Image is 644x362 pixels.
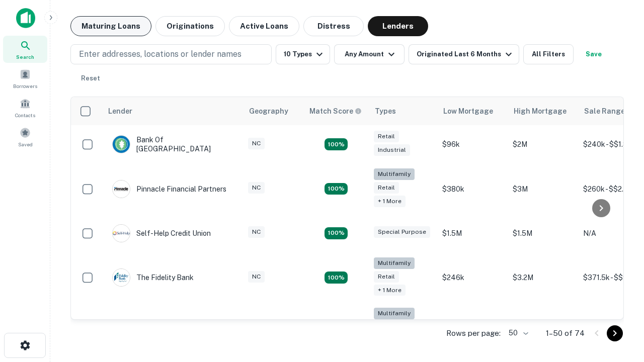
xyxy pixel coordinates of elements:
div: Retail [374,131,399,142]
div: Pinnacle Financial Partners [112,180,226,198]
div: High Mortgage [514,105,567,117]
img: picture [113,180,130,198]
div: Types [375,105,396,117]
a: Search [3,36,47,63]
div: The Fidelity Bank [112,268,194,287]
div: Multifamily [374,257,415,269]
td: $3M [508,163,578,214]
div: Special Purpose [374,226,430,238]
th: High Mortgage [508,97,578,125]
div: Retail [374,182,399,194]
span: Contacts [15,111,35,119]
h6: Match Score [309,106,360,117]
button: Go to next page [607,325,623,341]
td: $96k [437,125,508,163]
img: picture [113,136,130,153]
th: Low Mortgage [437,97,508,125]
button: Save your search to get updates of matches that match your search criteria. [578,44,610,64]
div: Matching Properties: 16, hasApolloMatch: undefined [325,138,348,150]
span: Saved [18,140,33,148]
th: Lender [102,97,243,125]
div: NC [248,138,265,149]
button: Any Amount [334,44,405,64]
td: $3.2M [508,252,578,303]
div: Bank Of [GEOGRAPHIC_DATA] [112,135,233,153]
div: Lender [108,105,132,117]
div: NC [248,226,265,238]
button: 10 Types [276,44,330,64]
div: NC [248,271,265,283]
td: $1.5M [437,214,508,252]
div: Capitalize uses an advanced AI algorithm to match your search with the best lender. The match sco... [309,106,362,117]
a: Borrowers [3,65,47,92]
img: picture [113,225,130,242]
span: Search [16,53,34,61]
th: Capitalize uses an advanced AI algorithm to match your search with the best lender. The match sco... [303,97,369,125]
div: 50 [505,326,530,340]
button: Lenders [368,16,428,36]
button: Distress [303,16,364,36]
button: Originations [155,16,225,36]
div: Self-help Credit Union [112,224,211,242]
td: $246.5k [437,303,508,353]
div: Retail [374,271,399,283]
div: NC [248,182,265,194]
div: Geography [249,105,288,117]
div: Matching Properties: 17, hasApolloMatch: undefined [325,183,348,195]
button: Originated Last 6 Months [409,44,519,64]
img: capitalize-icon.png [16,8,35,28]
div: Industrial [374,144,410,156]
img: picture [113,269,130,286]
td: $1.5M [508,214,578,252]
th: Geography [243,97,303,125]
div: Low Mortgage [443,105,493,117]
div: Matching Properties: 10, hasApolloMatch: undefined [325,271,348,284]
div: Sale Range [584,105,625,117]
div: + 1 more [374,285,406,296]
button: All Filters [523,44,574,64]
td: $2M [508,125,578,163]
div: Atlantic Union Bank [112,319,201,337]
button: Reset [74,68,107,88]
div: Originated Last 6 Months [417,48,515,60]
div: Multifamily [374,308,415,319]
td: $380k [437,163,508,214]
div: Matching Properties: 11, hasApolloMatch: undefined [325,227,348,239]
a: Saved [3,123,47,150]
button: Enter addresses, locations or lender names [70,44,272,64]
div: Multifamily [374,168,415,180]
iframe: Chat Widget [594,249,644,298]
button: Maturing Loans [70,16,151,36]
p: 1–50 of 74 [546,327,585,339]
td: $246k [437,252,508,303]
p: Enter addresses, locations or lender names [79,48,242,60]
p: Rows per page: [446,327,501,339]
th: Types [369,97,437,125]
div: + 1 more [374,196,406,207]
button: Active Loans [229,16,299,36]
td: $9.2M [508,303,578,353]
a: Contacts [3,94,47,121]
span: Borrowers [13,82,37,90]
